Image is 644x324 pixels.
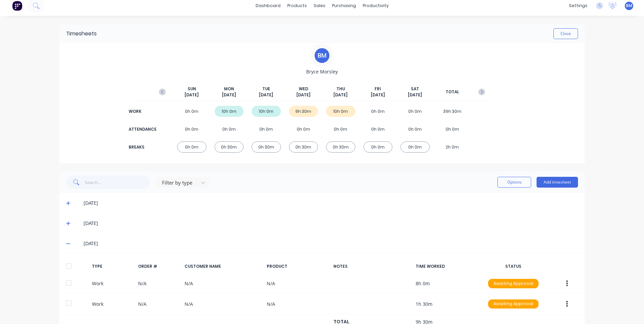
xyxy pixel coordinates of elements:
[84,199,578,207] div: [DATE]
[326,141,355,153] div: 0h 30m
[408,92,422,98] span: [DATE]
[84,220,578,227] div: [DATE]
[12,1,22,11] img: Factory
[188,86,196,92] span: SUN
[252,106,281,117] div: 10h 0m
[566,1,591,11] div: settings
[289,141,318,153] div: 0h 30m
[326,106,355,117] div: 10h 0m
[363,106,393,117] div: 0h 0m
[267,263,328,269] div: PRODUCT
[438,124,467,135] div: 0h 0m
[359,1,392,11] div: productivity
[296,92,311,98] span: [DATE]
[289,124,318,135] div: 0h 0m
[314,47,330,64] div: B M
[185,92,199,98] span: [DATE]
[215,141,244,153] div: 0h 30m
[553,28,578,39] button: Close
[329,1,359,11] div: purchasing
[185,263,261,269] div: CUSTOMER NAME
[446,89,459,95] span: TOTAL
[488,299,539,309] div: Awaiting Approval
[222,92,236,98] span: [DATE]
[177,124,206,135] div: 0h 0m
[400,106,430,117] div: 0h 0m
[336,86,345,92] span: THU
[215,124,244,135] div: 0h 0m
[299,86,308,92] span: WED
[306,68,338,75] span: Bryce Morsley
[85,175,151,189] input: Search...
[129,108,156,115] div: WORK
[92,263,133,269] div: TYPE
[375,86,381,92] span: FRI
[177,141,206,153] div: 0h 0m
[215,106,244,117] div: 10h 0m
[284,1,310,11] div: products
[259,92,273,98] span: [DATE]
[66,30,97,38] div: Timesheets
[333,263,410,269] div: NOTES
[438,141,467,153] div: 2h 0m
[224,86,234,92] span: MON
[438,106,467,117] div: 39h 30m
[363,124,393,135] div: 0h 0m
[626,3,632,9] span: BM
[483,263,544,269] div: STATUS
[497,177,531,188] button: Options
[363,141,393,153] div: 0h 0m
[333,92,348,98] span: [DATE]
[129,126,156,132] div: ATTENDANCE
[84,240,578,247] div: [DATE]
[310,1,329,11] div: sales
[262,86,270,92] span: TUE
[537,177,578,188] button: Add timesheet
[129,144,156,150] div: BREAKS
[177,106,206,117] div: 0h 0m
[411,86,419,92] span: SAT
[326,124,355,135] div: 0h 0m
[289,106,318,117] div: 9h 30m
[371,92,385,98] span: [DATE]
[400,124,430,135] div: 0h 0m
[252,141,281,153] div: 0h 30m
[400,141,430,153] div: 0h 0m
[138,263,179,269] div: ORDER #
[252,124,281,135] div: 0h 0m
[252,1,284,11] a: dashboard
[416,263,477,269] div: TIME WORKED
[488,279,539,288] div: Awaiting Approval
